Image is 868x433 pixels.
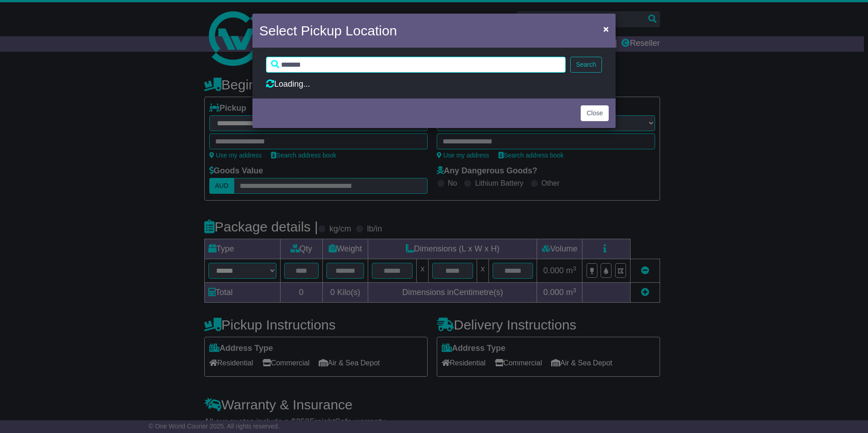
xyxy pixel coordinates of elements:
[599,20,613,38] button: Close
[581,105,609,121] button: Close
[259,20,397,41] h4: Select Pickup Location
[570,57,602,73] button: Search
[266,79,602,89] div: Loading...
[603,24,609,34] span: ×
